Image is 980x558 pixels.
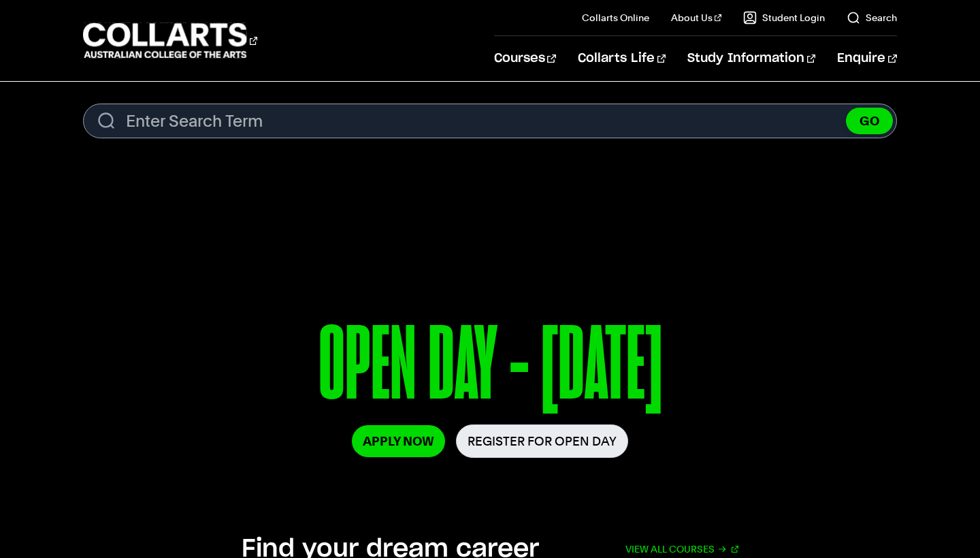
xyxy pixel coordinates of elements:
[578,36,666,81] a: Collarts Life
[352,425,445,457] a: Apply Now
[456,424,628,458] a: Register for Open Day
[83,21,257,60] div: Go to homepage
[83,312,896,424] p: OPEN DAY - [DATE]
[846,108,893,134] button: GO
[494,36,556,81] a: Courses
[83,104,896,138] input: Enter Search Term
[671,11,721,25] a: About Us
[582,11,649,25] a: Collarts Online
[743,11,825,25] a: Student Login
[83,104,896,138] form: Search
[687,36,815,81] a: Study Information
[837,36,896,81] a: Enquire
[847,11,897,25] a: Search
